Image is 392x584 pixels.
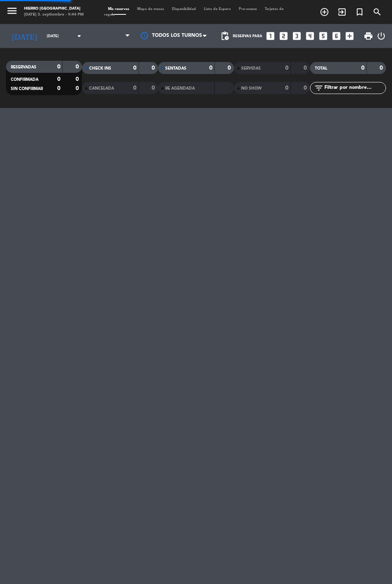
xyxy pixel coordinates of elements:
[6,28,43,44] i: [DATE]
[361,65,364,71] strong: 0
[314,83,324,93] i: filter_list
[57,64,60,70] strong: 0
[89,86,114,90] span: CANCELADA
[320,7,329,17] i: add_circle_outline
[89,66,111,70] span: CHECK INS
[265,31,276,41] i: looks_one
[364,31,373,41] span: print
[285,85,288,91] strong: 0
[304,85,308,91] strong: 0
[235,7,261,11] span: Pre-acceso
[133,7,168,11] span: Mapa de mesas
[355,7,364,17] i: turned_in_not
[133,65,136,71] strong: 0
[152,85,156,91] strong: 0
[278,31,289,41] i: looks_two
[372,7,382,17] i: search
[74,31,84,41] i: arrow_drop_down
[376,31,386,41] i: power_settings_new
[152,65,156,71] strong: 0
[133,85,136,91] strong: 0
[324,84,386,92] input: Filtrar por nombre...
[228,65,232,71] strong: 0
[344,31,355,41] i: add_box
[11,65,36,69] span: RESERVADAS
[220,31,230,41] span: pending_actions
[315,66,327,70] span: TOTAL
[380,65,384,71] strong: 0
[24,12,84,18] div: [DATE] 3. septiembre - 9:44 PM
[11,87,43,91] span: SIN CONFIRMAR
[57,86,60,91] strong: 0
[304,65,308,71] strong: 0
[331,31,342,41] i: looks_6
[165,66,186,70] span: SENTADAS
[233,34,262,38] span: Reservas para
[376,24,386,48] div: LOG OUT
[241,66,261,70] span: SERVIDAS
[57,76,60,82] strong: 0
[6,5,18,17] i: menu
[11,78,38,82] span: CONFIRMADA
[6,5,18,19] button: menu
[76,86,80,91] strong: 0
[318,31,328,41] i: looks_5
[24,6,84,12] div: Hierro [GEOGRAPHIC_DATA]
[292,31,302,41] i: looks_3
[104,7,133,11] span: Mis reservas
[305,31,315,41] i: looks_4
[76,64,80,70] strong: 0
[209,65,212,71] strong: 0
[76,76,80,82] strong: 0
[200,7,235,11] span: Lista de Espera
[241,86,262,90] span: NO SHOW
[165,86,195,90] span: RE AGENDADA
[337,7,347,17] i: exit_to_app
[285,65,288,71] strong: 0
[168,7,200,11] span: Disponibilidad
